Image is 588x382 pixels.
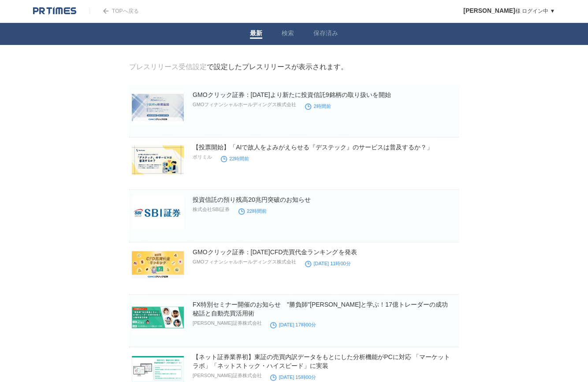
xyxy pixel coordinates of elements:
div: で設定したプレスリリースが表示されます。 [129,63,348,72]
a: 最新 [250,30,262,39]
img: 【投票開始】「AIで故人をよみがえらせる『デステック』のサービスは普及するか？」 [132,143,184,177]
a: 検索 [282,30,294,39]
a: プレスリリース受信設定 [129,63,207,70]
img: 投資信託の預り残高20兆円突破のお知らせ [132,195,184,230]
a: GMOクリック証券：[DATE]CFD売買代金ランキングを発表 [193,248,357,256]
p: GMOフィナンシャルホールディングス株式会社 [193,101,296,108]
img: GMOクリック証券：2025年7月CFD売買代金ランキングを発表 [132,248,184,282]
img: FX特別セミナー開催のお知らせ "勝負師"矢口真里さんと学ぶ！17億トレーダーの成功秘話と自動売買活用術 [132,300,184,334]
p: ポリミル [193,154,212,160]
time: [DATE] 15時00分 [270,375,316,380]
time: 2時間前 [305,104,331,109]
a: FX特別セミナー開催のお知らせ "勝負師"[PERSON_NAME]と学ぶ！17億トレーダーの成功秘話と自動売買活用術 [193,301,448,317]
img: arrow.png [103,8,108,14]
a: TOPへ戻る [89,8,138,14]
a: 【投票開始】「AIで故人をよみがえらせる『デステック』のサービスは普及するか？」 [193,144,433,151]
img: GMOクリック証券：8月18日（月）より新たに投資信託9銘柄の取り扱いを開始 [132,90,184,125]
a: 保存済み [313,30,338,39]
p: [PERSON_NAME]証券株式会社 [193,320,261,326]
a: 投資信託の預り残高20兆円突破のお知らせ [193,196,311,203]
span: [PERSON_NAME] [463,7,515,14]
img: logo.png [33,7,76,15]
time: [DATE] 17時00分 [270,322,316,327]
time: 22時間前 [221,156,249,161]
p: GMOフィナンシャルホールディングス株式会社 [193,259,296,265]
p: 株式会社SBI証券 [193,206,230,213]
a: 【ネット証券業界初】東証の売買内訳データをもとにした分析機能がPCに対応 「マーケットラボ」「ネットストック・ハイスピード」に実装 [193,353,450,369]
a: GMOクリック証券：[DATE]より新たに投資信託9銘柄の取り扱いを開始 [193,91,391,98]
p: [PERSON_NAME]証券株式会社 [193,372,261,379]
a: [PERSON_NAME]様 ログイン中 ▼ [463,8,555,14]
time: [DATE] 11時00分 [305,261,350,266]
time: 22時間前 [238,208,267,214]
